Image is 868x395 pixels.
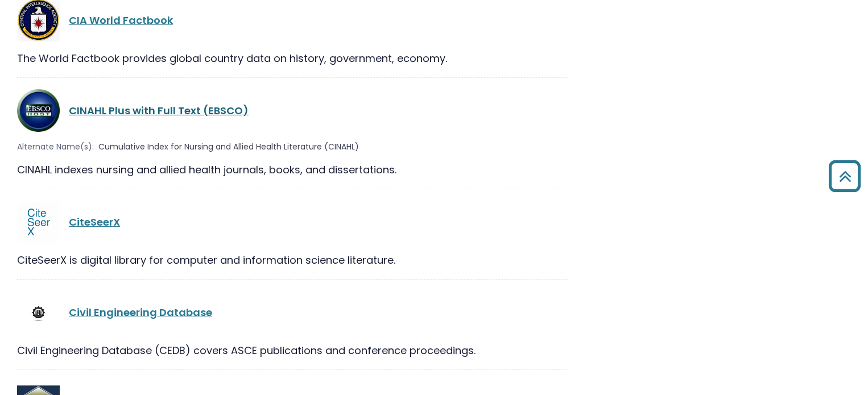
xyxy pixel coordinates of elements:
a: CINAHL Plus with Full Text (EBSCO) [69,103,249,118]
div: CINAHL indexes nursing and allied health journals, books, and dissertations. [17,162,568,177]
div: The World Factbook provides global country data on history, government, economy. [17,51,568,66]
a: Civil Engineering Database [69,305,212,319]
a: Back to Top [824,165,865,186]
span: Cumulative Index for Nursing and Allied Health Literature (CINAHL) [98,141,359,153]
span: Alternate Name(s): [17,141,94,153]
a: CiteSeerX [69,215,120,229]
a: CIA World Factbook [69,13,173,27]
div: CiteSeerX is digital library for computer and information science literature. [17,252,568,268]
div: Civil Engineering Database (CEDB) covers ASCE publications and conference proceedings. [17,343,568,358]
